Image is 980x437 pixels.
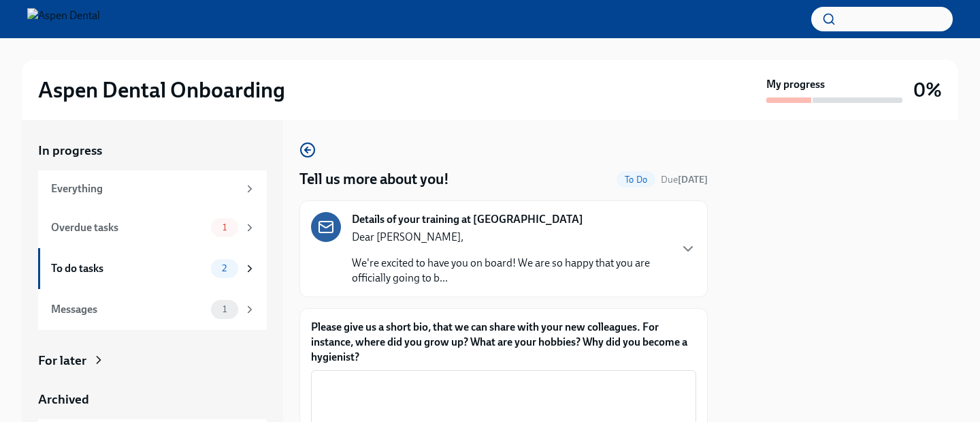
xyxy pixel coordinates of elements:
[38,248,267,289] a: To do tasks2
[51,261,206,276] div: To do tasks
[51,302,206,317] div: Messages
[38,142,267,160] a: In progress
[38,170,267,207] a: Everything
[678,174,708,185] strong: [DATE]
[38,352,86,370] div: For later
[299,169,449,190] h4: Tell us more about you!
[617,175,655,185] span: To Do
[27,8,100,30] img: Aspen Dental
[661,173,708,186] span: August 19th, 2025 09:00
[38,76,285,104] h2: Aspen Dental Onboarding
[51,181,238,196] div: Everything
[352,230,669,245] p: Dear [PERSON_NAME],
[352,212,583,227] strong: Details of your training at [GEOGRAPHIC_DATA]
[352,256,669,286] p: We're excited to have you on board! We are so happy that you are officially going to b...
[38,289,267,330] a: Messages1
[214,263,235,273] span: 2
[766,77,825,92] strong: My progress
[214,222,235,232] span: 1
[38,207,267,248] a: Overdue tasks1
[214,304,235,314] span: 1
[913,78,942,102] h3: 0%
[661,174,708,185] span: Due
[51,220,206,235] div: Overdue tasks
[38,352,267,370] a: For later
[311,320,696,365] label: Please give us a short bio, that we can share with your new colleagues. For instance, where did y...
[38,391,267,408] a: Archived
